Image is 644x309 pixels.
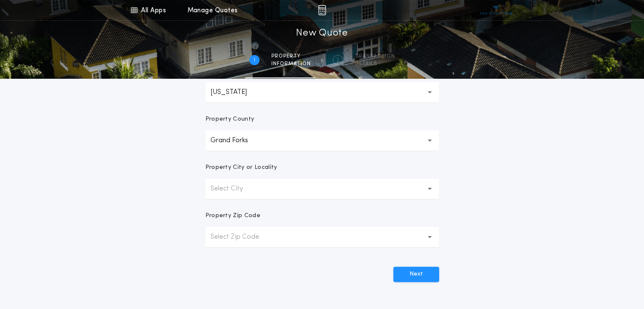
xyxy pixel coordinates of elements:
h2: 1 [254,57,255,63]
p: Property County [205,115,254,124]
p: Grand Forks [210,135,262,146]
span: Transaction [355,53,395,60]
button: [US_STATE] [205,82,439,102]
p: Select Zip Code [210,232,273,242]
img: img [318,5,326,15]
p: Property City or Locality [205,163,277,172]
h2: 2 [336,57,339,63]
button: Next [393,267,439,282]
p: Select City [210,184,257,194]
img: vs-icon [480,6,512,14]
button: Select City [205,179,439,199]
span: information [271,61,311,67]
p: Property Zip Code [205,212,260,220]
button: Select Zip Code [205,227,439,247]
p: [US_STATE] [210,87,260,97]
span: Property [271,53,311,60]
button: Grand Forks [205,130,439,151]
span: details [355,61,395,67]
h1: New Quote [296,27,348,40]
